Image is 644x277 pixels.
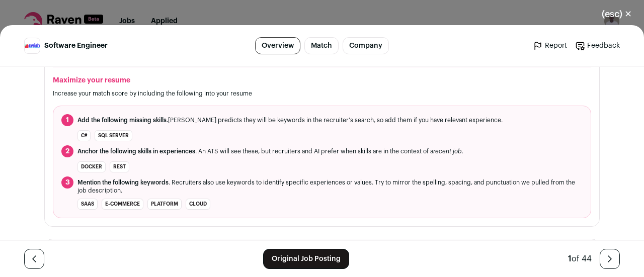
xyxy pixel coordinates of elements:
a: Match [304,37,339,54]
li: Docker [77,161,106,172]
span: Mention the following keywords [77,179,169,186]
span: Software Engineer [44,41,108,51]
span: 2 [61,145,73,157]
img: 721293b15bbbc88fa90c1e5b8224925d986f91f49920f32aa237d275c9edf62a.png [25,43,40,48]
button: Close modal [590,3,644,25]
span: . Recruiters also use keywords to identify specific experiences or values. Try to mirror the spel... [77,178,583,195]
li: C# [77,130,91,141]
div: of 44 [568,253,592,265]
span: 1 [568,255,572,263]
span: 1 [61,114,73,126]
a: Feedback [575,41,620,51]
li: REST [110,161,129,172]
i: recent job. [433,148,463,154]
span: . An ATS will see these, but recruiters and AI prefer when skills are in the context of a [77,147,463,155]
a: Company [343,37,389,54]
li: SaaS [77,199,98,210]
span: Anchor the following skills in experiences [77,148,195,154]
li: SQL Server [95,130,132,141]
a: Report [533,41,567,51]
h2: Maximize your resume [53,75,591,85]
a: Original Job Posting [263,249,349,269]
span: Add the following missing skills. [77,117,168,123]
a: Overview [255,37,300,54]
span: 3 [61,176,73,189]
li: e-commerce [102,199,143,210]
span: [PERSON_NAME] predicts they will be keywords in the recruiter's search, so add them if you have r... [77,116,503,124]
p: Increase your match score by including the following into your resume [53,89,591,98]
li: cloud [186,199,210,210]
li: platform [147,199,182,210]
